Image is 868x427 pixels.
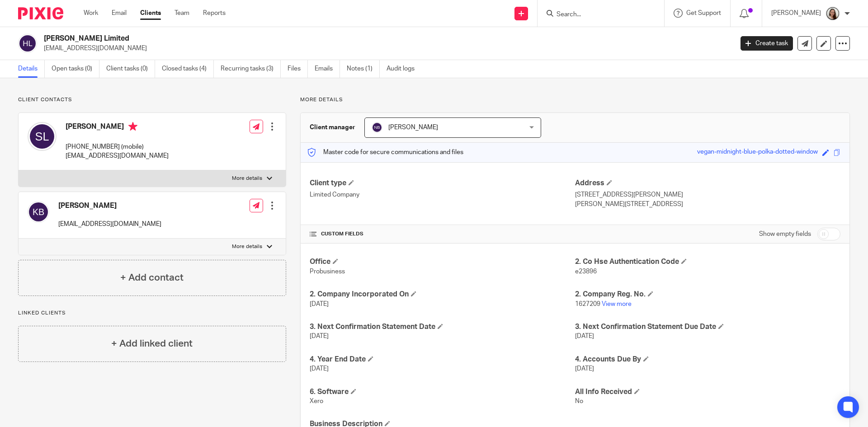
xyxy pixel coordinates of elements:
a: Audit logs [387,60,421,78]
a: Files [288,60,308,78]
span: Xero [310,398,323,404]
span: [DATE] [575,366,594,372]
h4: 3. Next Confirmation Statement Due Date [575,322,840,332]
img: svg%3E [28,201,49,223]
span: Get Support [686,10,721,16]
span: e23896 [575,268,597,275]
div: vegan-midnight-blue-polka-dotted-window [697,147,818,158]
h3: Client manager [310,123,355,132]
input: Search [556,11,637,19]
span: [DATE] [310,301,329,307]
h4: 4. Year End Date [310,355,575,364]
img: svg%3E [28,122,57,151]
p: [PERSON_NAME][STREET_ADDRESS] [575,200,840,209]
a: Details [18,60,45,78]
img: Pixie [18,7,63,19]
h4: 2. Company Reg. No. [575,290,840,299]
span: [PERSON_NAME] [388,124,438,131]
a: Notes (1) [347,60,380,78]
p: Master code for secure communications and files [307,148,463,157]
span: No [575,398,583,404]
h4: 2. Company Incorporated On [310,290,575,299]
h4: 3. Next Confirmation Statement Date [310,322,575,332]
img: Profile.png [826,6,840,21]
span: [DATE] [310,366,329,372]
h4: All Info Received [575,387,840,397]
p: Limited Company [310,190,575,199]
p: More details [232,243,262,250]
h2: [PERSON_NAME] Limited [44,34,590,43]
h4: [PERSON_NAME] [58,201,161,211]
a: Open tasks (0) [52,60,99,78]
label: Show empty fields [759,230,811,239]
h4: Office [310,257,575,267]
p: [STREET_ADDRESS][PERSON_NAME] [575,190,840,199]
h4: + Add contact [120,271,184,285]
a: Team [175,9,189,18]
p: [EMAIL_ADDRESS][DOMAIN_NAME] [44,44,727,53]
a: Email [112,9,127,18]
img: svg%3E [18,34,37,53]
h4: 2. Co Hse Authentication Code [575,257,840,267]
h4: 6. Software [310,387,575,397]
p: More details [232,175,262,182]
img: svg%3E [372,122,382,133]
span: 1627209 [575,301,600,307]
h4: + Add linked client [111,337,193,351]
a: Clients [140,9,161,18]
a: Closed tasks (4) [162,60,214,78]
p: More details [300,96,850,103]
p: [EMAIL_ADDRESS][DOMAIN_NAME] [58,220,161,229]
p: Linked clients [18,310,286,317]
a: Work [84,9,98,18]
h4: Client type [310,178,575,188]
p: Client contacts [18,96,286,103]
h4: CUSTOM FIELDS [310,230,575,238]
a: Recurring tasks (3) [221,60,281,78]
a: Emails [315,60,340,78]
p: [PERSON_NAME] [771,9,821,18]
a: Client tasks (0) [106,60,155,78]
span: [DATE] [310,333,329,339]
p: [EMAIL_ADDRESS][DOMAIN_NAME] [66,151,169,160]
h4: 4. Accounts Due By [575,355,840,364]
span: Probusiness [310,268,345,275]
h4: Address [575,178,840,188]
a: Reports [203,9,226,18]
span: [DATE] [575,333,594,339]
a: View more [602,301,632,307]
i: Primary [128,122,137,131]
a: Create task [741,36,793,51]
h4: [PERSON_NAME] [66,122,169,133]
p: [PHONE_NUMBER] (mobile) [66,142,169,151]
